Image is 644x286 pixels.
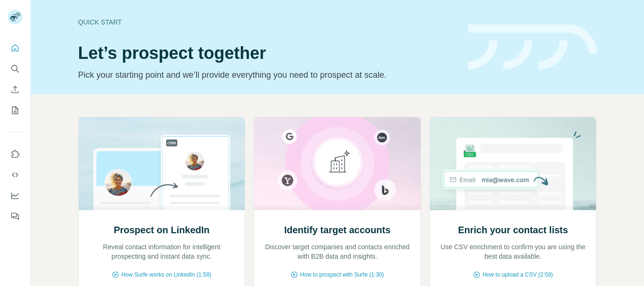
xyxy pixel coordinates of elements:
[8,102,23,119] button: My lists
[264,242,411,261] p: Discover target companies and contacts enriched with B2B data and insights.
[78,68,457,82] p: Pick your starting point and we’ll provide everything you need to prospect at scale.
[429,117,597,210] img: Enrich your contact lists
[254,117,421,210] img: Identify target accounts
[439,242,587,261] p: Use CSV enrichment to confirm you are using the best data available.
[8,60,23,77] button: Search
[8,40,23,57] button: Quick start
[482,270,553,279] span: How to upload a CSV (2:59)
[458,223,568,237] h2: Enrich your contact lists
[88,242,236,261] p: Reveal contact information for intelligent prospecting and instant data sync.
[284,223,391,237] h2: Identify target accounts
[8,208,23,225] button: Feedback
[114,223,209,237] h2: Prospect on LinkedIn
[8,166,23,183] button: Use Surfe API
[121,270,211,279] span: How Surfe works on LinkedIn (1:58)
[468,25,597,70] img: banner
[8,81,23,98] button: Enrich CSV
[78,44,457,63] h1: Let’s prospect together
[78,117,246,210] img: Prospect on LinkedIn
[8,187,23,204] button: Dashboard
[78,17,457,27] div: Quick start
[8,146,23,163] button: Use Surfe on LinkedIn
[300,270,384,279] span: How to prospect with Surfe (1:30)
